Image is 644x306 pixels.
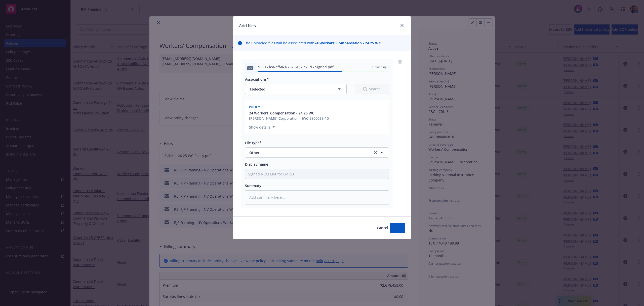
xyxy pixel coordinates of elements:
[377,225,388,230] span: Cancel
[377,223,388,233] button: Cancel
[249,150,366,155] span: Other
[390,223,405,233] button: Add files
[245,169,389,179] input: Add display name here...
[245,162,268,167] span: Display name
[245,183,261,188] span: Summary
[245,147,389,158] button: Otherclear selection
[390,225,405,230] span: Add files
[373,149,379,156] a: clear selection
